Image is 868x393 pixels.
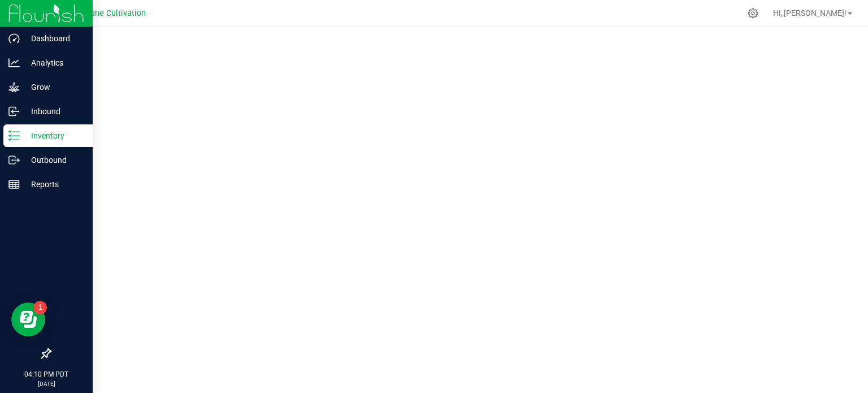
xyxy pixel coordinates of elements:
span: Dune Cultivation [85,8,146,18]
inline-svg: Analytics [8,57,20,68]
inline-svg: Grow [8,81,20,93]
inline-svg: Dashboard [8,33,20,44]
iframe: Resource center unread badge [33,301,47,314]
p: Inbound [20,105,88,118]
p: Outbound [20,153,88,167]
p: 04:10 PM PDT [5,369,88,379]
inline-svg: Inventory [8,130,20,141]
inline-svg: Inbound [8,106,20,117]
p: Grow [20,80,88,94]
p: Analytics [20,56,88,70]
iframe: Resource center [11,303,45,336]
div: Manage settings [746,8,760,19]
inline-svg: Outbound [8,154,20,166]
p: Inventory [20,129,88,142]
p: [DATE] [5,379,88,388]
p: Reports [20,178,88,191]
p: Dashboard [20,32,88,45]
inline-svg: Reports [8,179,20,190]
span: Hi, [PERSON_NAME]! [773,8,847,18]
